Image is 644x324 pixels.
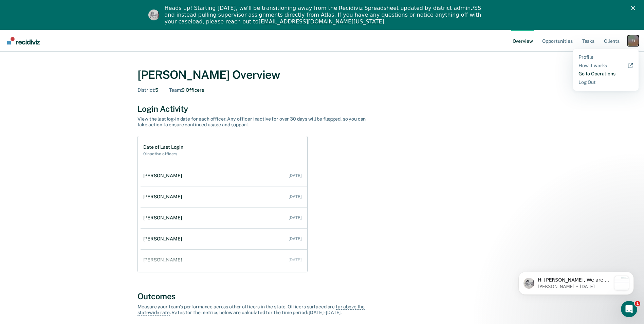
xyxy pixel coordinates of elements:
div: View the last log-in date for each officer. Any officer inactive for over 30 days will be flagged... [137,116,375,128]
h1: Date of Last Login [143,144,183,150]
a: Go to Operations [578,71,633,77]
div: Measure your team’s performance across other officer s in the state. Officer s surfaced are . Rat... [137,304,375,316]
a: Log Out [578,79,633,85]
div: 9 Officers [169,87,204,93]
div: 5 [137,87,159,93]
iframe: Intercom live chat [621,301,637,317]
span: Team : [169,87,182,93]
a: [PERSON_NAME] [DATE] [141,250,307,270]
a: [PERSON_NAME] [DATE] [141,166,307,185]
div: [DATE] [289,173,301,178]
div: [PERSON_NAME] [143,215,185,221]
div: Heads up! Starting [DATE], we'll be transitioning away from the Recidiviz Spreadsheet updated by ... [165,5,485,25]
div: [DATE] [289,236,301,241]
div: [PERSON_NAME] Overview [137,68,507,82]
div: Close [631,6,638,10]
div: Z J [628,35,639,46]
span: District : [137,87,155,93]
h2: 0 inactive officers [143,151,183,156]
div: [DATE] [289,194,301,199]
img: Profile image for Kim [148,10,159,20]
a: Opportunities [541,30,574,52]
div: [DATE] [289,257,301,262]
span: 1 [635,301,640,306]
a: How it works [578,63,633,69]
a: [PERSON_NAME] [DATE] [141,229,307,249]
a: [PERSON_NAME] [DATE] [141,187,307,206]
a: Overview [511,30,534,52]
a: Clients [603,30,621,52]
div: Outcomes [137,291,507,301]
iframe: Intercom notifications message [508,258,644,306]
a: Tasks [581,30,596,52]
div: [PERSON_NAME] [143,257,185,263]
span: far above the statewide rate [137,304,365,316]
div: [PERSON_NAME] [143,173,185,179]
a: [PERSON_NAME] [DATE] [141,208,307,228]
div: [DATE] [289,215,301,220]
div: Login Activity [137,104,507,114]
img: Recidiviz [7,37,40,44]
div: [PERSON_NAME] [143,194,185,200]
div: [PERSON_NAME] [143,236,185,242]
button: Profile dropdown button [628,35,639,46]
a: Profile [578,54,633,60]
a: [EMAIL_ADDRESS][DOMAIN_NAME][US_STATE] [258,18,384,25]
